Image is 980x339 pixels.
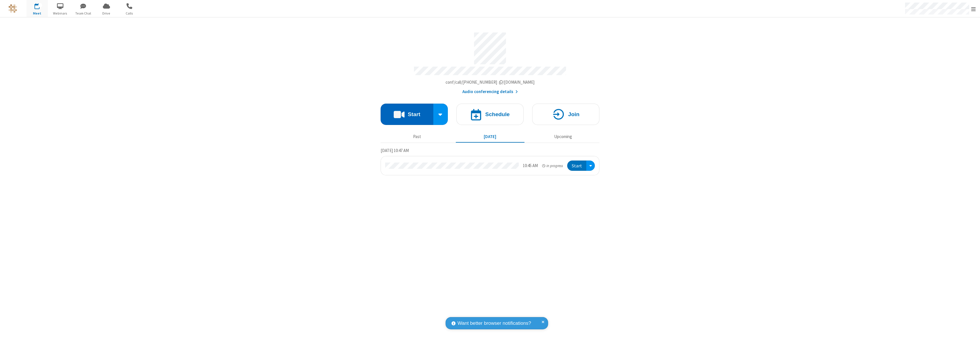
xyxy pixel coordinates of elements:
span: Want better browser notifications? [458,320,531,327]
img: QA Selenium DO NOT DELETE OR CHANGE [9,4,17,13]
em: in progress [542,163,563,169]
h4: Schedule [485,112,510,117]
h4: Start [408,112,420,117]
div: Start conference options [433,104,448,125]
span: [DATE] 10:47 AM [381,148,409,153]
div: 10:45 AM [523,163,538,169]
button: Start [567,161,586,171]
span: Drive [96,11,117,16]
span: Team Chat [73,11,94,16]
button: Audio conferencing details [462,89,518,95]
span: Meet [26,11,48,16]
button: Past [383,131,452,142]
button: Start [381,104,433,125]
button: Upcoming [529,131,597,142]
button: Copy my meeting room linkCopy my meeting room link [446,79,535,86]
h4: Join [568,112,579,117]
section: Account details [381,28,599,95]
div: 1 [38,3,42,7]
span: Copy my meeting room link [446,79,535,85]
button: [DATE] [456,131,524,142]
span: Calls [119,11,140,16]
button: Schedule [456,104,524,125]
span: Webinars [50,11,71,16]
div: Open menu [586,161,595,171]
button: Join [532,104,599,125]
section: Today's Meetings [381,147,599,176]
